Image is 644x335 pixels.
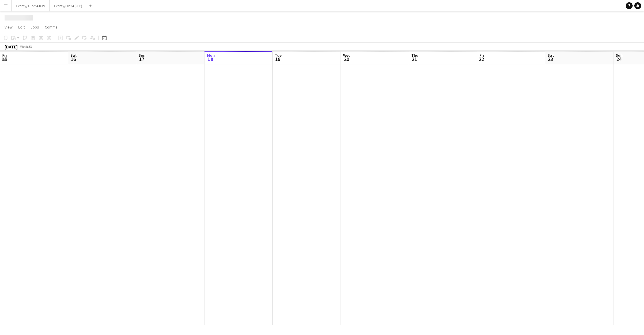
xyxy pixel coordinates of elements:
span: 23 [547,56,554,62]
span: Tue [275,53,282,58]
span: 22 [479,56,484,62]
span: 20 [342,56,351,62]
span: Fri [479,53,484,58]
span: Week 33 [19,44,33,49]
a: View [2,23,15,31]
span: Wed [343,53,351,58]
span: Sat [548,53,554,58]
span: Sat [70,53,77,58]
a: Jobs [28,23,41,31]
span: 15 [1,56,7,62]
span: Edit [18,24,25,30]
span: 17 [138,56,145,62]
a: Edit [16,23,27,31]
span: 21 [410,56,418,62]
span: Jobs [31,24,39,30]
div: [DATE] [5,44,18,50]
span: View [5,24,13,30]
span: 18 [206,56,215,62]
span: Fri [2,53,7,58]
span: Sun [139,53,145,58]
span: 19 [274,56,282,62]
span: Comms [45,24,58,30]
span: Thu [411,53,418,58]
button: Event // Ole25 (JCP) [12,0,50,11]
span: Sun [616,53,623,58]
span: 16 [70,56,77,62]
a: Comms [42,23,60,31]
button: Event //Ole24 (JCP) [50,0,87,11]
span: Mon [207,53,215,58]
span: 24 [615,56,623,62]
